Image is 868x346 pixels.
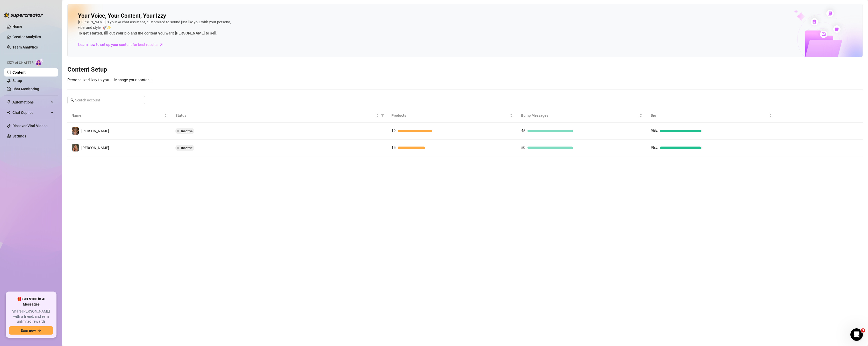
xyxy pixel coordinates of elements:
a: Team Analytics [12,45,38,49]
span: Inactive [181,129,193,133]
button: Earn nowarrow-right [9,326,53,335]
span: Bio [651,113,768,118]
a: Settings [12,134,26,138]
img: ai-chatter-content-library-cLFOSyPT.png [782,4,863,57]
span: arrow-right [38,329,41,332]
span: thunderbolt [7,100,11,104]
th: Bio [647,108,776,123]
a: Home [12,24,22,29]
span: 3 [861,328,865,333]
span: arrow-right [159,42,164,47]
span: 🎁 Get $100 in AI Messages [9,297,53,307]
img: logo-BBDzfeDw.svg [4,12,43,18]
a: Chat Monitoring [12,87,39,91]
a: Content [12,70,26,74]
th: Bump Messages [517,108,647,123]
strong: To get started, fill out your bio and the content you want [PERSON_NAME] to sell. [78,31,217,36]
span: Status [175,113,375,118]
span: [PERSON_NAME] [81,129,109,133]
span: Izzy AI Chatter [7,60,33,65]
h3: Content Setup [67,66,863,74]
a: Discover Viral Videos [12,124,47,128]
span: Earn now [21,328,36,333]
span: filter [381,114,384,117]
span: [PERSON_NAME] [81,146,109,150]
span: Products [391,113,509,118]
h2: Your Voice, Your Content, Your Izzy [78,12,166,19]
span: filter [380,112,385,119]
span: search [70,98,74,102]
div: [PERSON_NAME] is your AI chat assistant, customized to sound just like you, with your persona, vi... [78,19,233,37]
a: Setup [12,79,22,83]
span: 96% [651,128,658,133]
span: 50 [521,145,525,150]
span: Chat Copilot [12,108,49,117]
span: Learn how to set up your content for best results [78,42,157,47]
a: Learn how to set up your content for best results [78,40,167,49]
th: Status [171,108,388,123]
span: 19 [391,128,396,133]
img: Chat Copilot [7,111,10,114]
iframe: Intercom live chat [850,328,863,341]
span: Inactive [181,146,193,150]
span: 45 [521,128,525,133]
img: AI Chatter [35,58,44,66]
a: Creator Analytics [12,33,54,41]
span: 15 [391,145,396,150]
span: Share [PERSON_NAME] with a friend, and earn unlimited rewards [9,309,53,324]
span: Automations [12,98,49,106]
span: 96% [651,145,658,150]
img: Kelly [72,127,79,135]
img: Kelly [72,144,79,151]
th: Name [67,108,171,123]
span: Bump Messages [521,113,639,118]
span: Name [71,113,163,118]
th: Products [387,108,517,123]
span: Personalized Izzy to you — Manage your content. [67,78,152,82]
input: Search account [75,97,138,103]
